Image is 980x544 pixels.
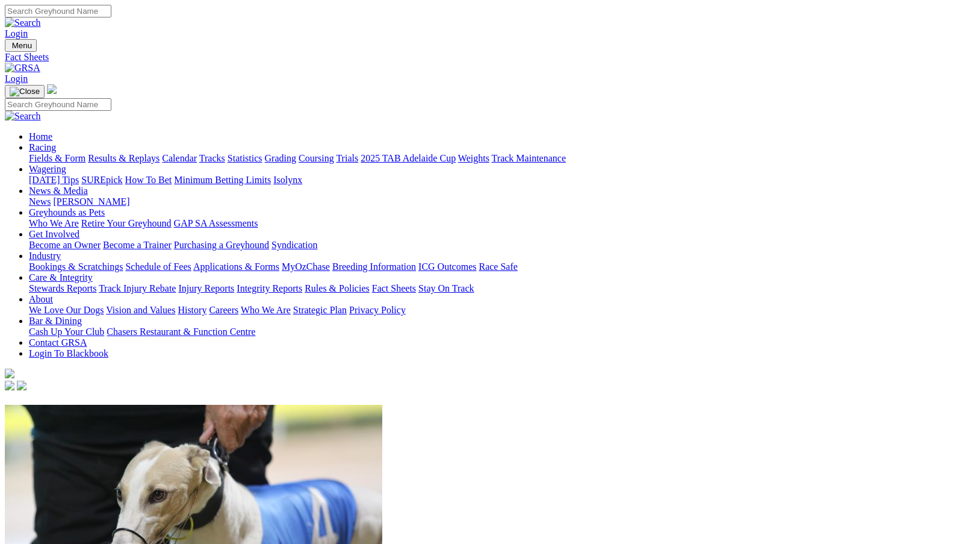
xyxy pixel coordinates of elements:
[107,327,255,337] a: Chasers Restaurant & Function Centre
[29,327,104,337] a: Cash Up Your Club
[241,305,291,315] a: Who We Are
[88,153,160,163] a: Results & Replays
[5,5,111,17] input: Search
[305,283,370,293] a: Rules & Policies
[29,294,53,304] a: About
[174,240,269,250] a: Purchasing a Greyhound
[5,39,37,52] button: Toggle navigation
[29,283,975,294] div: Care & Integrity
[5,98,111,111] input: Search
[29,229,79,239] a: Get Involved
[125,175,172,185] a: How To Bet
[29,337,87,348] a: Contact GRSA
[29,153,85,163] a: Fields & Form
[10,87,40,96] img: Close
[29,175,975,186] div: Wagering
[29,218,975,229] div: Greyhounds as Pets
[12,41,32,50] span: Menu
[29,175,79,185] a: [DATE] Tips
[5,111,41,122] img: Search
[81,175,122,185] a: SUREpick
[193,261,279,272] a: Applications & Forms
[29,272,93,283] a: Care & Integrity
[29,153,975,164] div: Racing
[174,175,271,185] a: Minimum Betting Limits
[178,283,234,293] a: Injury Reports
[29,164,66,174] a: Wagering
[5,73,28,84] a: Login
[299,153,334,163] a: Coursing
[53,196,129,207] a: [PERSON_NAME]
[349,305,406,315] a: Privacy Policy
[361,153,456,163] a: 2025 TAB Adelaide Cup
[265,153,296,163] a: Grading
[29,196,51,207] a: News
[29,240,975,251] div: Get Involved
[47,84,57,94] img: logo-grsa-white.png
[99,283,176,293] a: Track Injury Rebate
[458,153,489,163] a: Weights
[228,153,262,163] a: Statistics
[178,305,206,315] a: History
[162,153,197,163] a: Calendar
[29,240,101,250] a: Become an Owner
[209,305,238,315] a: Careers
[29,218,79,228] a: Who We Are
[29,251,61,261] a: Industry
[293,305,347,315] a: Strategic Plan
[332,261,416,272] a: Breeding Information
[29,316,82,326] a: Bar & Dining
[5,63,40,73] img: GRSA
[103,240,172,250] a: Become a Trainer
[29,142,56,152] a: Racing
[418,261,476,272] a: ICG Outcomes
[336,153,358,163] a: Trials
[5,28,28,39] a: Login
[29,207,105,217] a: Greyhounds as Pets
[29,261,123,272] a: Bookings & Scratchings
[81,218,172,228] a: Retire Your Greyhound
[29,261,975,272] div: Industry
[5,52,975,63] a: Fact Sheets
[29,348,108,358] a: Login To Blackbook
[29,131,52,142] a: Home
[372,283,416,293] a: Fact Sheets
[199,153,225,163] a: Tracks
[5,369,14,378] img: logo-grsa-white.png
[5,85,45,98] button: Toggle navigation
[29,305,975,316] div: About
[418,283,474,293] a: Stay On Track
[273,175,302,185] a: Isolynx
[106,305,175,315] a: Vision and Values
[29,283,96,293] a: Stewards Reports
[492,153,566,163] a: Track Maintenance
[5,381,14,390] img: facebook.svg
[125,261,191,272] a: Schedule of Fees
[17,381,26,390] img: twitter.svg
[174,218,258,228] a: GAP SA Assessments
[271,240,317,250] a: Syndication
[282,261,330,272] a: MyOzChase
[237,283,302,293] a: Integrity Reports
[29,305,104,315] a: We Love Our Dogs
[5,17,41,28] img: Search
[29,196,975,207] div: News & Media
[479,261,517,272] a: Race Safe
[29,327,975,337] div: Bar & Dining
[29,186,88,196] a: News & Media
